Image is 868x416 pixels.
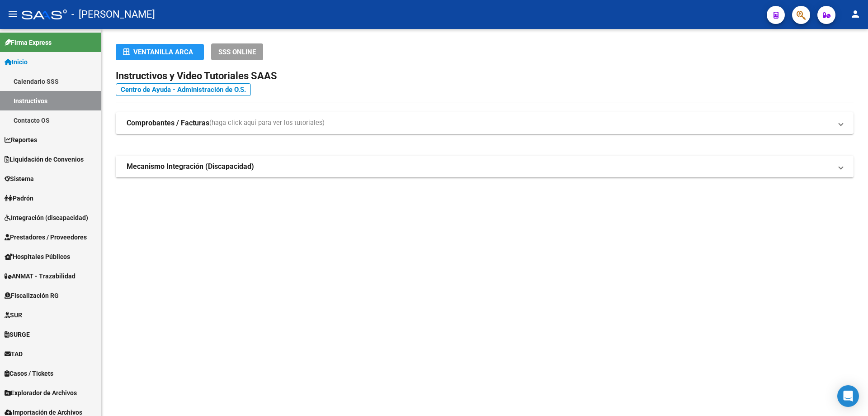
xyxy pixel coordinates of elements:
span: Firma Express [5,38,52,48]
strong: Mecanismo Integración (Discapacidad) [127,162,254,172]
mat-expansion-panel-header: Comprobantes / Facturas(haga click aquí para ver los tutoriales) [116,112,854,134]
span: Hospitales Públicos [5,252,70,262]
span: Reportes [5,135,37,145]
a: Centro de Ayuda - Administración de O.S. [116,83,251,96]
mat-icon: menu [7,9,18,19]
span: - [PERSON_NAME] [71,5,155,24]
span: Sistema [5,174,34,184]
span: ANMAT - Trazabilidad [5,271,75,281]
mat-icon: person [850,9,861,19]
button: SSS ONLINE [211,43,263,60]
div: Open Intercom Messenger [837,385,859,407]
strong: Comprobantes / Facturas [127,118,209,128]
span: Casos / Tickets [5,368,53,378]
span: Padrón [5,193,33,203]
span: SUR [5,310,22,320]
button: Ventanilla ARCA [116,44,204,60]
h2: Instructivos y Video Tutoriales SAAS [116,67,854,85]
span: SURGE [5,330,30,339]
span: Liquidación de Convenios [5,154,84,164]
span: TAD [5,349,23,359]
span: SSS ONLINE [218,48,256,56]
span: Prestadores / Proveedores [5,232,87,242]
span: Inicio [5,57,28,67]
span: Fiscalización RG [5,291,59,301]
span: Integración (discapacidad) [5,213,88,223]
mat-expansion-panel-header: Mecanismo Integración (Discapacidad) [116,156,854,177]
div: Ventanilla ARCA [123,44,197,60]
span: (haga click aquí para ver los tutoriales) [209,118,325,128]
span: Explorador de Archivos [5,388,77,398]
